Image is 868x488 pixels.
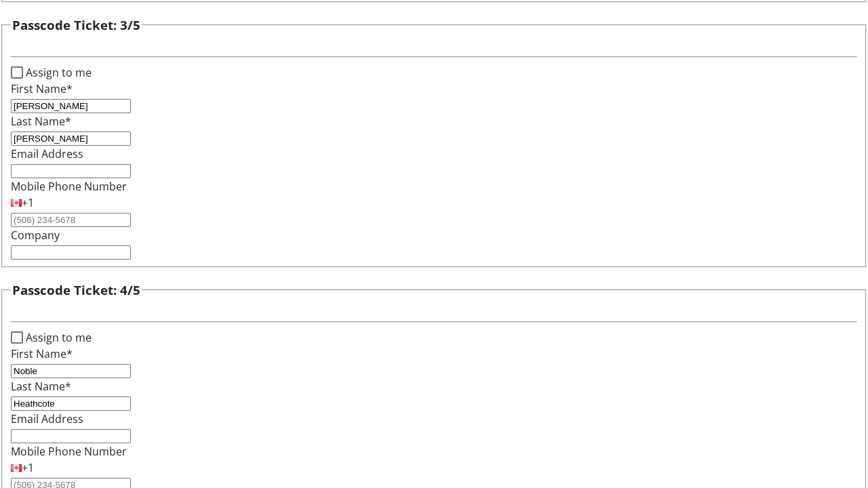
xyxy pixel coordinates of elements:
h3: Passcode Ticket: 4/5 [12,281,140,300]
label: Last Name* [11,114,71,129]
label: Last Name* [11,379,71,394]
input: (506) 234-5678 [11,213,131,227]
label: Mobile Phone Number [11,179,127,194]
label: Mobile Phone Number [11,444,127,459]
label: Email Address [11,411,83,426]
label: Assign to me [23,64,92,81]
h3: Passcode Ticket: 3/5 [12,16,140,35]
label: First Name* [11,81,73,96]
label: Assign to me [23,329,92,346]
label: Email Address [11,146,83,161]
label: First Name* [11,346,73,361]
label: Company [11,228,60,243]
